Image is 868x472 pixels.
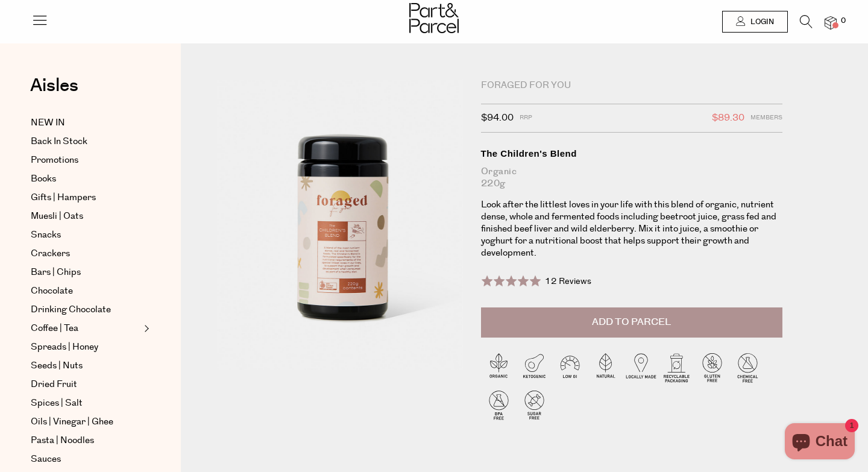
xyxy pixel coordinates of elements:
[31,153,140,168] a: Promotions
[31,452,61,467] span: Sauces
[545,275,591,288] span: 12 Reviews
[31,303,111,317] span: Drinking Chocolate
[217,80,463,370] img: The Children's Blend
[31,265,81,280] span: Bars | Chips
[31,190,140,205] a: Gifts | Hampers
[31,321,140,336] a: Coffee | Tea
[31,415,113,429] span: Oils | Vinegar | Ghee
[31,433,94,448] span: Pasta | Noodles
[31,116,140,130] a: NEW IN
[31,377,77,392] span: Dried Fruit
[31,340,98,354] span: Spreads | Honey
[517,387,552,423] img: P_P-ICONS-Live_Bec_V11_Sugar_Free.svg
[481,80,782,92] div: Foraged For You
[409,3,459,33] img: Part&Parcel
[747,17,774,27] span: Login
[659,350,694,385] img: P_P-ICONS-Live_Bec_V11_Recyclable_Packaging.svg
[31,340,140,354] a: Spreads | Honey
[31,209,140,224] a: Muesli | Oats
[592,315,671,329] span: Add to Parcel
[31,190,96,205] span: Gifts | Hampers
[31,377,140,392] a: Dried Fruit
[730,350,766,385] img: P_P-ICONS-Live_Bec_V11_Chemical_Free.svg
[31,321,78,336] span: Coffee | Tea
[31,134,87,149] span: Back In Stock
[30,72,78,99] span: Aisles
[694,350,730,385] img: P_P-ICONS-Live_Bec_V11_Gluten_Free.svg
[31,247,70,261] span: Crackers
[481,148,782,160] div: The Children's Blend
[31,359,83,373] span: Seeds | Nuts
[520,110,532,126] span: RRP
[481,199,782,259] p: Look after the littlest loves in your life with this blend of organic, nutrient dense, whole and ...
[31,359,140,373] a: Seeds | Nuts
[31,265,140,280] a: Bars | Chips
[750,110,782,126] span: Members
[825,16,837,29] a: 0
[517,350,552,385] img: P_P-ICONS-Live_Bec_V11_Ketogenic.svg
[31,172,56,186] span: Books
[781,423,858,462] inbox-online-store-chat: Shopify online store chat
[31,228,140,242] a: Snacks
[31,134,140,149] a: Back In Stock
[31,247,140,261] a: Crackers
[31,284,140,298] a: Chocolate
[31,415,140,429] a: Oils | Vinegar | Ghee
[30,77,78,107] a: Aisles
[141,321,149,336] button: Expand/Collapse Coffee | Tea
[31,284,73,298] span: Chocolate
[838,16,849,27] span: 0
[623,350,659,385] img: P_P-ICONS-Live_Bec_V11_Locally_Made_2.svg
[481,110,514,126] span: $94.00
[31,116,65,130] span: NEW IN
[552,350,588,385] img: P_P-ICONS-Live_Bec_V11_Low_Gi.svg
[722,11,788,33] a: Login
[31,209,83,224] span: Muesli | Oats
[31,153,78,168] span: Promotions
[481,387,517,423] img: P_P-ICONS-Live_Bec_V11_BPA_Free.svg
[31,172,140,186] a: Books
[31,303,140,317] a: Drinking Chocolate
[481,350,517,385] img: P_P-ICONS-Live_Bec_V11_Organic.svg
[712,110,744,126] span: $89.30
[31,396,140,411] a: Spices | Salt
[31,452,140,467] a: Sauces
[31,228,61,242] span: Snacks
[31,433,140,448] a: Pasta | Noodles
[31,396,83,411] span: Spices | Salt
[588,350,623,385] img: P_P-ICONS-Live_Bec_V11_Natural.svg
[481,166,782,190] div: Organic 220g
[481,307,782,338] button: Add to Parcel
